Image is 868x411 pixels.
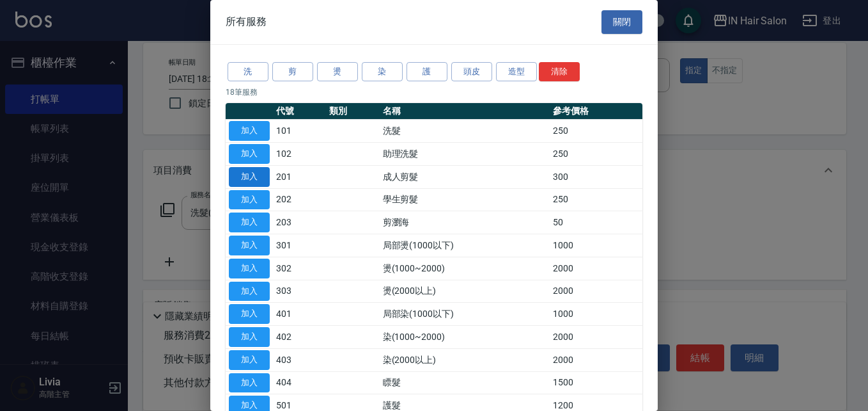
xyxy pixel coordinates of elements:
td: 50 [550,211,642,234]
td: 剪瀏海 [380,211,550,234]
th: 參考價格 [550,103,642,120]
td: 染(1000~2000) [380,326,550,349]
button: 加入 [229,350,270,370]
td: 燙(1000~2000) [380,257,550,280]
button: 清除 [539,62,580,82]
td: 染(2000以上) [380,348,550,371]
td: 302 [273,257,326,280]
button: 加入 [229,144,270,164]
td: 101 [273,120,326,143]
td: 局部染(1000以下) [380,303,550,326]
button: 加入 [229,282,270,302]
td: 2000 [550,257,642,280]
td: 250 [550,120,642,143]
td: 瞟髮 [380,371,550,394]
td: 403 [273,348,326,371]
button: 護 [407,62,447,82]
button: 加入 [229,190,270,210]
td: 201 [273,165,326,188]
button: 洗 [228,62,268,82]
button: 染 [362,62,403,82]
span: 所有服務 [226,15,267,28]
td: 203 [273,211,326,234]
td: 301 [273,234,326,257]
td: 局部燙(1000以下) [380,234,550,257]
td: 2000 [550,326,642,349]
button: 加入 [229,304,270,324]
td: 1000 [550,234,642,257]
td: 洗髮 [380,120,550,143]
td: 202 [273,188,326,211]
button: 造型 [496,62,537,82]
td: 燙(2000以上) [380,280,550,303]
td: 助理洗髮 [380,143,550,166]
td: 1500 [550,371,642,394]
td: 404 [273,371,326,394]
td: 402 [273,326,326,349]
button: 加入 [229,236,270,255]
button: 加入 [229,213,270,232]
button: 關閉 [601,10,642,34]
td: 300 [550,165,642,188]
th: 名稱 [380,103,550,120]
td: 2000 [550,280,642,303]
th: 代號 [273,103,326,120]
th: 類別 [326,103,379,120]
button: 加入 [229,259,270,278]
td: 學生剪髮 [380,188,550,211]
td: 1000 [550,303,642,326]
button: 加入 [229,327,270,347]
td: 102 [273,143,326,166]
button: 加入 [229,373,270,393]
p: 18 筆服務 [226,86,642,98]
button: 加入 [229,167,270,187]
td: 250 [550,143,642,166]
button: 加入 [229,121,270,141]
button: 頭皮 [451,62,492,82]
td: 303 [273,280,326,303]
button: 燙 [317,62,358,82]
td: 2000 [550,348,642,371]
td: 250 [550,188,642,211]
button: 剪 [272,62,313,82]
td: 成人剪髮 [380,165,550,188]
td: 401 [273,303,326,326]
